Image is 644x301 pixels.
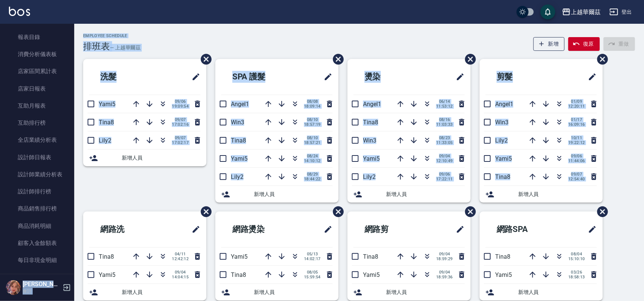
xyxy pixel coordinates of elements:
h2: 網路SPA [486,216,561,243]
span: 11:53:12 [436,104,453,109]
span: 刪除班表 [592,48,609,70]
div: 上越華爾茲 [571,7,601,17]
span: 新增人員 [122,154,200,162]
span: 17:22:11 [436,177,453,181]
span: 09/06 [568,154,585,158]
span: 17:02:16 [172,122,189,127]
a: 互助月報表 [3,97,71,114]
span: Tina8 [231,137,246,144]
span: 18:09:14 [304,104,321,109]
span: 08/29 [304,172,321,177]
span: 16:09:16 [568,122,585,127]
span: 05/13 [304,252,321,256]
span: Tina8 [99,253,114,260]
span: 06/14 [436,99,453,104]
span: 12:42:12 [172,256,189,261]
span: 刪除班表 [195,201,213,223]
span: 新增人員 [518,288,597,296]
span: 03/26 [568,270,585,275]
span: 04/11 [172,252,189,256]
span: Lily2 [495,137,508,144]
button: 復原 [568,37,600,51]
span: 09/04 [436,270,453,275]
div: 新增人員 [480,186,603,203]
div: 新增人員 [215,186,339,203]
div: 新增人員 [83,150,206,166]
h2: 網路燙染 [221,216,298,243]
h2: 燙染 [353,63,422,90]
span: 08/23 [436,135,453,140]
h2: SPA 護髮 [221,63,298,90]
button: 新增 [533,37,565,51]
a: 顧客入金餘額表 [3,235,71,252]
span: Angel1 [231,101,249,108]
span: 修改班表的標題 [583,220,597,238]
span: 新增人員 [254,190,333,198]
span: 12:20:11 [568,104,585,109]
span: Win3 [495,119,509,126]
span: 12:54:40 [568,177,585,181]
span: 修改班表的標題 [451,68,465,86]
img: Logo [9,7,30,16]
span: 09/04 [436,252,453,256]
div: 新增人員 [347,284,471,301]
span: Win3 [363,137,376,144]
span: Lily2 [363,173,376,180]
a: 報表目錄 [3,29,71,46]
span: 12:10:49 [436,158,453,163]
span: 09/07 [172,135,189,140]
span: 09/04 [172,270,189,275]
span: 18:57:21 [304,140,321,145]
div: 新增人員 [83,284,206,301]
button: 登出 [607,5,635,19]
p: 會計 [23,288,61,295]
span: Yami5 [495,271,512,278]
span: 修改班表的標題 [187,68,200,86]
span: 刪除班表 [592,201,609,223]
span: 18:58:13 [568,275,585,279]
span: 09/07 [172,117,189,122]
div: 新增人員 [480,284,603,301]
span: 新增人員 [518,190,597,198]
span: 新增人員 [254,288,333,296]
span: Tina8 [495,253,510,260]
span: Tina8 [99,119,114,126]
div: 新增人員 [215,284,339,301]
h2: 網路剪 [353,216,426,243]
h5: [PERSON_NAME] [23,281,61,288]
span: 18:59:29 [436,256,453,261]
span: Lily2 [231,173,243,180]
span: Tina8 [495,173,510,180]
span: 09/06 [172,99,189,104]
h2: 剪髮 [486,63,554,90]
span: 新增人員 [386,190,465,198]
span: 09/06 [436,172,453,177]
a: 設計師業績分析表 [3,166,71,183]
span: 19:09:54 [172,104,189,109]
span: 10/11 [568,135,585,140]
span: 15:10:10 [568,256,585,261]
span: 14:04:15 [172,275,189,279]
span: 14:10:12 [304,158,321,163]
span: 11:03:33 [436,122,453,127]
a: 全店業績分析表 [3,131,71,148]
h3: 排班表 [83,41,110,52]
span: 修改班表的標題 [583,68,597,86]
span: 08/10 [304,117,321,122]
span: 新增人員 [122,288,200,296]
span: Tina8 [363,253,378,260]
span: 刪除班表 [460,48,477,70]
span: 08/05 [304,270,321,275]
span: Yami5 [363,271,380,278]
span: 11:44:06 [568,158,585,163]
span: 17:02:17 [172,140,189,145]
span: 08/16 [436,117,453,122]
a: 每日收支明細 [3,269,71,286]
span: 刪除班表 [460,201,477,223]
span: Yami5 [99,101,115,108]
a: 店家日報表 [3,80,71,97]
span: 01/09 [568,99,585,104]
span: 修改班表的標題 [319,68,333,86]
span: Win3 [231,119,244,126]
h2: 網路洗 [89,216,161,243]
